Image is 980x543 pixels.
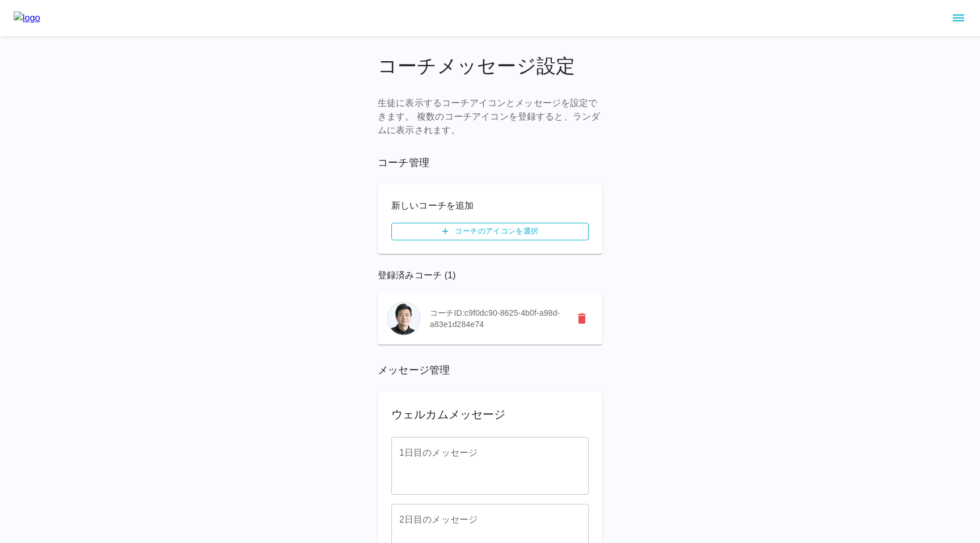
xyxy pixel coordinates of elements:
[391,405,589,423] h6: ウェルカムメッセージ
[378,96,602,137] p: 生徒に表示するコーチアイコンとメッセージを設定できます。 複数のコーチアイコンを登録すると、ランダムに表示されます。
[949,9,968,28] button: sidemenu
[391,198,589,214] h6: 新しいコーチを追加
[378,155,602,171] p: コーチ管理
[387,302,421,336] img: dummy
[391,223,589,240] label: コーチのアイコンを選択
[378,268,602,283] h6: 登録済みコーチ ( 1 )
[378,363,602,378] p: メッセージ管理
[430,307,561,330] p: コーチID: c9f0dc90-8625-4b0f-a98d-a83e1d284e74
[14,11,40,25] img: logo
[378,54,602,78] h1: コーチメッセージ設定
